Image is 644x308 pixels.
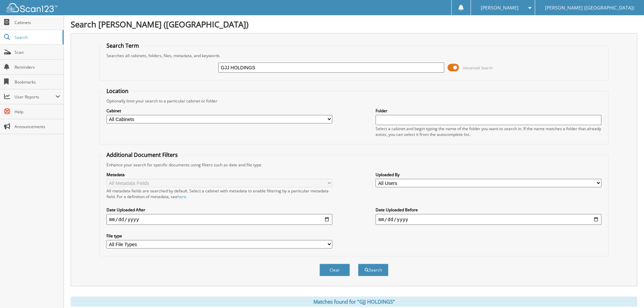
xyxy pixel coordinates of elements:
span: Help [15,109,60,115]
button: Search [358,264,388,276]
label: Date Uploaded Before [376,207,601,213]
legend: Search Term [103,42,142,49]
a: here [177,194,186,199]
button: Clear [319,264,350,276]
div: All metadata fields are searched by default. Select a cabinet with metadata to enable filtering b... [106,188,332,199]
div: Matches found for "GJJ HOLDINGS" [71,297,637,307]
span: Reminders [15,64,60,70]
h1: Search [PERSON_NAME] ([GEOGRAPHIC_DATA]) [71,19,637,30]
div: Searches all cabinets, folders, files, metadata, and keywords [103,53,605,58]
legend: Additional Document Filters [103,151,181,159]
span: Advanced Search [463,65,493,70]
label: Cabinet [106,108,332,114]
label: Metadata [106,172,332,177]
div: Select a cabinet and begin typing the name of the folder you want to search in. If the name match... [376,126,601,137]
div: Enhance your search for specific documents using filters such as date and file type. [103,162,605,168]
label: Uploaded By [376,172,601,177]
label: Date Uploaded After [106,207,332,213]
span: Bookmarks [15,79,60,85]
label: File type [106,233,332,239]
span: Announcements [15,124,60,129]
span: Search [15,34,59,40]
input: start [106,214,332,225]
input: end [376,214,601,225]
span: User Reports [15,94,55,100]
legend: Location [103,87,132,95]
img: scan123-logo-white.svg [7,3,57,12]
label: Folder [376,108,601,114]
span: [PERSON_NAME] [481,6,519,10]
div: Optionally limit your search to a particular cabinet or folder [103,98,605,104]
span: Scan [15,49,60,55]
span: Cabinets [15,20,60,25]
span: [PERSON_NAME] ([GEOGRAPHIC_DATA]) [545,6,634,10]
